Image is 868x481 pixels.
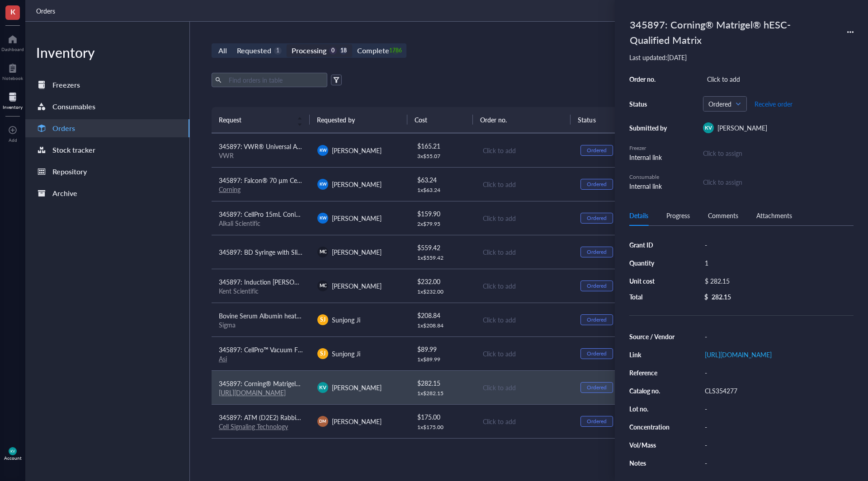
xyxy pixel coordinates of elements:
div: All [218,44,227,57]
span: SJ [320,316,325,324]
div: Ordered [587,350,607,357]
th: Status [571,107,636,132]
div: Kent Scientific [219,287,303,295]
span: Sunjong Ji [332,349,360,358]
div: 345897: Corning® Matrigel® hESC-Qualified Matrix [626,14,816,50]
div: Notebook [2,75,23,81]
span: Bovine Serum Albumin heat shock fraction, pH 7, ≥98% [219,311,374,320]
div: Ordered [587,418,607,425]
div: Inventory [25,43,189,61]
a: Inventory [3,90,23,110]
div: 2 x $ 79.95 [417,220,468,228]
td: Click to add [475,133,573,167]
div: Reference [629,369,675,377]
div: Ordered [587,147,607,154]
a: Cell Signaling Technology [219,422,288,431]
div: 282.15 [712,293,731,301]
div: Click to assign [703,148,854,158]
div: - [701,402,854,415]
div: Repository [52,165,87,178]
div: Ordered [587,384,607,391]
button: Receive order [754,97,793,111]
span: KV [705,124,712,132]
td: Click to add [475,167,573,201]
div: - [701,366,854,379]
span: 345897: Induction [PERSON_NAME] [219,277,322,286]
div: 18 [340,47,347,55]
td: Click to add [475,235,573,269]
span: 345897: ATM (D2E2) Rabbit mAb [219,413,313,422]
a: Corning [219,185,241,194]
span: Sunjong Ji [332,315,360,324]
div: Click to add [483,213,566,223]
span: K [10,6,15,17]
a: Orders [36,6,57,16]
div: Attachments [756,210,792,220]
div: Click to add [483,315,566,325]
div: Internal link [629,152,670,162]
div: Consumables [52,100,95,113]
span: MC [319,282,326,289]
span: 345897: VWR® Universal Aerosol Filter Pipet Tips, Racked, Sterile, 100 - 1000 µl [219,142,444,151]
span: SJ [320,350,325,358]
div: - [701,457,854,469]
div: Orders [52,122,75,135]
div: Ordered [587,181,607,188]
div: - [701,238,854,251]
span: Request [219,115,292,125]
div: Submitted by [629,124,670,132]
span: 345897: Corning® Matrigel® hESC-Qualified Matrix [219,379,365,388]
div: $ 89.99 [417,344,468,354]
th: Order no. [473,107,571,132]
a: Freezers [25,76,189,94]
a: Orders [25,119,189,137]
td: Click to add [475,303,573,336]
a: Archive [25,184,189,202]
div: 1 x $ 89.99 [417,356,468,363]
div: - [701,439,854,451]
div: 1 x $ 63.24 [417,187,468,194]
div: $ 282.15 [701,275,850,287]
div: 1 [274,47,282,55]
div: Account [4,455,22,461]
div: 1 x $ 175.00 [417,424,468,431]
div: Click to add [483,349,566,359]
span: KW [319,215,326,221]
th: Requested by [310,107,408,132]
div: Click to add [483,416,566,426]
div: 1786 [392,47,400,55]
div: segmented control [212,43,406,58]
span: [PERSON_NAME] [332,417,382,426]
div: Vol/Mass [629,441,675,449]
a: Stock tracker [25,141,189,159]
div: Internal link [629,181,670,191]
div: Click to add [483,383,566,392]
div: VWR [219,151,303,159]
div: Complete [357,44,389,57]
a: [URL][DOMAIN_NAME] [219,388,286,397]
span: 345897: Falcon® 70 µm Cell Strainer, White, Sterile, Individually Packaged, 50/Case [219,176,453,185]
span: MC [319,248,326,255]
div: Unit cost [629,277,675,285]
span: KV [10,449,15,453]
div: $ 282.15 [417,378,468,388]
div: Total [629,293,675,301]
td: Click to add [475,404,573,438]
div: Freezers [52,79,80,91]
span: 345897: BD Syringe with Slip ([PERSON_NAME]) Tips (Without Needle) [219,248,420,257]
div: Ordered [587,316,607,323]
div: $ [704,293,708,301]
div: Ordered [587,215,607,222]
span: [PERSON_NAME] [332,383,382,392]
div: - [701,330,854,343]
div: 0 [329,47,337,55]
div: Consumable [629,173,670,181]
th: Request [212,107,310,132]
div: Alkali Scientific [219,219,303,227]
div: Status [629,100,670,108]
div: Click to add [483,179,566,189]
div: $ 165.21 [417,141,468,151]
div: Inventory [3,104,23,110]
div: Ordered [587,248,607,256]
div: Link [629,350,675,359]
